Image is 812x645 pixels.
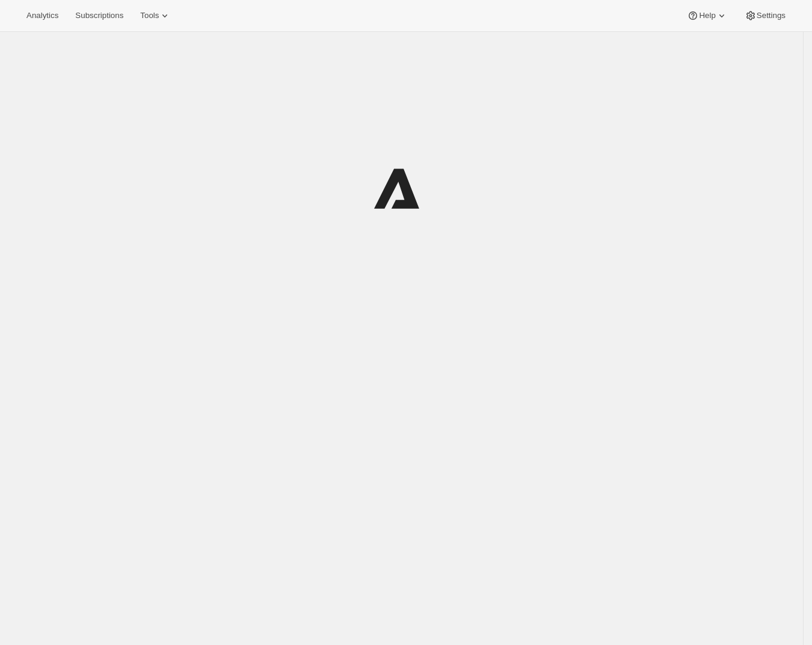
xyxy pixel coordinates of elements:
button: Settings [737,7,793,24]
span: Subscriptions [75,11,123,20]
span: Settings [757,11,786,20]
button: Subscriptions [68,7,131,24]
button: Analytics [19,7,66,24]
span: Analytics [26,11,58,20]
button: Help [680,7,734,24]
button: Tools [133,7,178,24]
span: Tools [140,11,159,20]
span: Help [699,11,715,20]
